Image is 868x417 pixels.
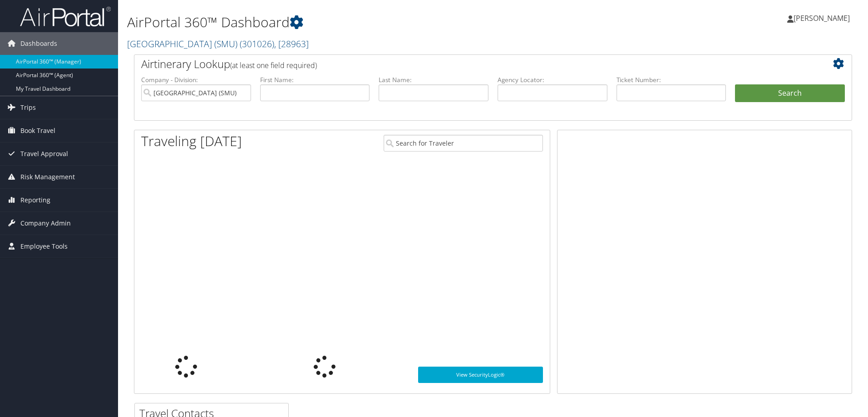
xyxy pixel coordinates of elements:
[240,38,274,50] span: ( 301026 )
[735,84,845,103] button: Search
[127,13,615,32] h1: AirPortal 360™ Dashboard
[20,119,55,142] span: Book Travel
[20,212,71,235] span: Company Admin
[616,75,726,84] label: Ticket Number:
[274,38,309,50] span: , [ 28963 ]
[20,166,75,188] span: Risk Management
[20,96,36,119] span: Trips
[787,5,859,32] a: [PERSON_NAME]
[794,13,850,23] span: [PERSON_NAME]
[127,38,309,50] a: [GEOGRAPHIC_DATA] (SMU)
[141,56,785,72] h2: Airtinerary Lookup
[384,135,543,152] input: Search for Traveler
[20,6,111,27] img: airportal-logo.png
[20,32,57,55] span: Dashboards
[20,235,68,258] span: Employee Tools
[379,75,488,84] label: Last Name:
[260,75,370,84] label: First Name:
[418,367,543,383] a: View SecurityLogic®
[20,189,50,211] span: Reporting
[498,75,607,84] label: Agency Locator:
[230,60,317,70] span: (at least one field required)
[141,75,251,84] label: Company - Division:
[20,142,68,165] span: Travel Approval
[141,132,242,151] h1: Traveling [DATE]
